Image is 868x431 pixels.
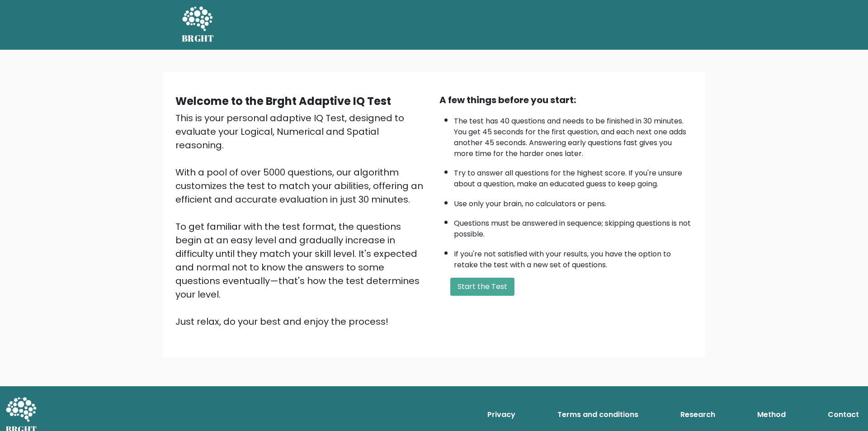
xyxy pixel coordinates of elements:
[175,111,429,328] div: This is your personal adaptive IQ Test, designed to evaluate your Logical, Numerical and Spatial ...
[824,406,863,424] a: Contact
[454,163,693,189] li: Try to answer all questions for the highest score. If you're unsure about a question, make an edu...
[454,194,693,209] li: Use only your brain, no calculators or pens.
[454,111,693,159] li: The test has 40 questions and needs to be finished in 30 minutes. You get 45 seconds for the firs...
[454,244,693,270] li: If you're not satisfied with your results, you have the option to retake the test with a new set ...
[450,278,514,296] button: Start the Test
[175,94,391,109] b: Welcome to the Brght Adaptive IQ Test
[484,406,519,424] a: Privacy
[677,406,719,424] a: Research
[439,93,693,107] div: A few things before you start:
[182,4,214,46] a: BRGHT
[754,406,789,424] a: Method
[554,406,642,424] a: Terms and conditions
[182,33,214,44] h5: BRGHT
[454,213,693,240] li: Questions must be answered in sequence; skipping questions is not possible.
